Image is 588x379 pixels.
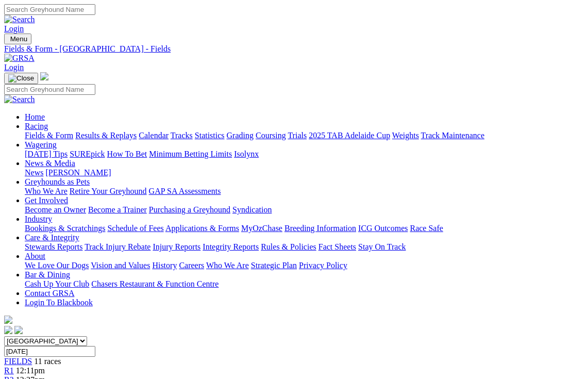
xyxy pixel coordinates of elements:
[25,177,90,186] a: Greyhounds as Pets
[25,131,584,140] div: Racing
[25,215,52,223] a: Industry
[299,261,347,270] a: Privacy Policy
[4,24,24,33] a: Login
[25,205,584,215] div: Get Involved
[284,224,356,233] a: Breeding Information
[4,4,95,15] input: Search
[25,131,73,140] a: Fields & Form
[251,261,297,270] a: Strategic Plan
[25,289,74,298] a: Contact GRSA
[91,279,219,288] a: Chasers Restaurant & Function Centre
[70,150,105,158] a: SUREpick
[392,131,419,140] a: Weights
[25,261,89,270] a: We Love Our Dogs
[4,84,95,95] input: Search
[410,224,443,233] a: Race Safe
[25,261,584,270] div: About
[4,54,35,63] img: GRSA
[25,140,57,149] a: Wagering
[14,326,23,334] img: twitter.svg
[25,242,82,251] a: Stewards Reports
[4,15,35,24] img: Search
[34,357,61,366] span: 11 races
[25,224,584,233] div: Industry
[25,150,68,158] a: [DATE] Tips
[85,242,150,251] a: Track Injury Rebate
[107,150,147,158] a: How To Bet
[25,252,45,260] a: About
[8,74,34,83] img: Close
[91,261,150,270] a: Vision and Values
[16,366,45,375] span: 12:11pm
[358,242,406,251] a: Stay On Track
[88,205,147,214] a: Become a Trainer
[45,168,111,177] a: [PERSON_NAME]
[4,346,95,357] input: Select date
[4,95,35,104] img: Search
[152,261,177,270] a: History
[4,326,12,334] img: facebook.svg
[25,187,68,195] a: Who We Are
[70,187,147,195] a: Retire Your Greyhound
[4,73,38,84] button: Toggle navigation
[165,224,239,233] a: Applications & Forms
[234,150,259,158] a: Isolynx
[288,131,307,140] a: Trials
[107,224,163,233] a: Schedule of Fees
[25,242,584,252] div: Care & Integrity
[4,357,32,366] a: FIELDS
[25,159,75,168] a: News & Media
[25,168,584,177] div: News & Media
[261,242,316,251] a: Rules & Policies
[171,131,193,140] a: Tracks
[10,35,27,43] span: Menu
[206,261,249,270] a: Who We Are
[358,224,408,233] a: ICG Outcomes
[25,270,70,279] a: Bar & Dining
[309,131,390,140] a: 2025 TAB Adelaide Cup
[25,112,45,121] a: Home
[179,261,204,270] a: Careers
[4,316,12,324] img: logo-grsa-white.png
[25,150,584,159] div: Wagering
[25,298,93,307] a: Login To Blackbook
[25,205,86,214] a: Become an Owner
[25,196,68,205] a: Get Involved
[149,187,221,195] a: GAP SA Assessments
[256,131,286,140] a: Coursing
[25,187,584,196] div: Greyhounds as Pets
[25,279,89,288] a: Cash Up Your Club
[25,122,48,130] a: Racing
[4,44,584,54] a: Fields & Form - [GEOGRAPHIC_DATA] - Fields
[25,233,79,242] a: Care & Integrity
[25,279,584,289] div: Bar & Dining
[149,205,230,214] a: Purchasing a Greyhound
[149,150,232,158] a: Minimum Betting Limits
[232,205,272,214] a: Syndication
[203,242,259,251] a: Integrity Reports
[318,242,356,251] a: Fact Sheets
[25,168,43,177] a: News
[195,131,225,140] a: Statistics
[4,63,24,72] a: Login
[4,34,31,44] button: Toggle navigation
[4,366,14,375] a: R1
[139,131,169,140] a: Calendar
[227,131,254,140] a: Grading
[153,242,200,251] a: Injury Reports
[75,131,137,140] a: Results & Replays
[25,224,105,233] a: Bookings & Scratchings
[40,72,48,80] img: logo-grsa-white.png
[241,224,282,233] a: MyOzChase
[421,131,484,140] a: Track Maintenance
